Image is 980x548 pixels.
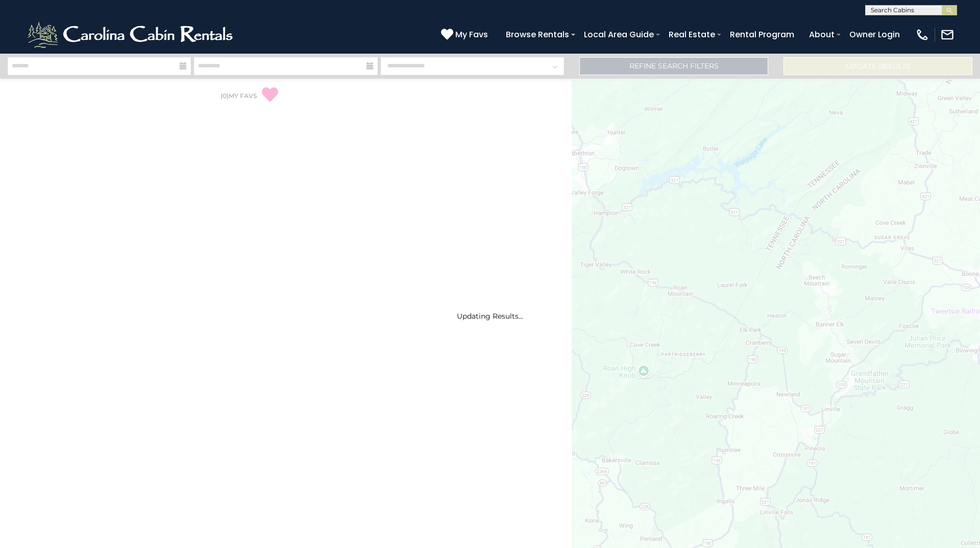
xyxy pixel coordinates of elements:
a: My Favs [441,28,491,41]
a: Local Area Guide [579,26,659,43]
a: Rental Program [725,26,799,43]
img: mail-regular-white.png [940,28,954,42]
a: Owner Login [844,26,905,43]
a: Real Estate [664,26,720,43]
a: Browse Rentals [501,26,574,43]
img: White-1-2.png [26,19,237,50]
img: phone-regular-white.png [915,28,929,42]
span: My Favs [455,28,488,41]
a: About [804,26,840,43]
